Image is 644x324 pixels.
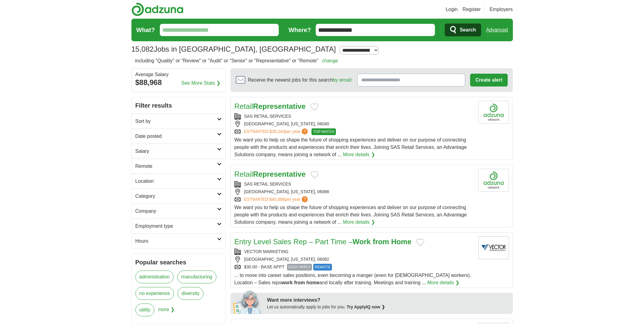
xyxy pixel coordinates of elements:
strong: home [306,280,319,285]
div: Average Salary [135,72,222,77]
span: TOP MATCH [311,128,336,135]
span: We want you to help us shape the future of shopping experiences and deliver on our purpose of con... [234,137,467,157]
h2: Date posted [135,133,217,140]
strong: work [281,280,293,285]
a: Sort by [132,114,225,129]
span: $40,888 [269,197,285,202]
a: ESTIMATED:$38,243per year? [244,128,309,135]
div: Want more interviews? [267,296,509,304]
a: diversity [178,287,204,300]
span: EASY APPLY [287,264,312,271]
button: Add to favorite jobs [311,103,318,111]
a: Advanced [486,24,508,36]
img: Company logo [478,101,509,124]
button: Search [445,24,481,36]
strong: Work [352,237,371,246]
a: Company [132,204,225,219]
h2: Location [135,178,217,185]
a: More details ❯ [343,219,375,226]
img: Adzuna logo [131,2,183,16]
span: REMOTE [313,264,332,271]
div: SAS RETAIL SERVICES [234,181,473,187]
span: ? [302,128,308,134]
h1: Jobs in [GEOGRAPHIC_DATA], [GEOGRAPHIC_DATA] [131,45,336,53]
div: SAS RETAIL SERVICES [234,113,473,120]
button: Create alert [470,74,507,87]
div: $30.00 - BASE APPT [234,264,473,271]
a: Category [132,189,225,204]
a: Register [462,6,481,13]
a: RetailRepresentative [234,170,306,178]
span: Search [460,24,476,36]
img: Company logo [478,169,509,192]
span: $38,243 [269,129,285,134]
div: [GEOGRAPHIC_DATA], [US_STATE], 06066 [234,189,473,195]
a: Salary [132,144,225,159]
strong: from [373,237,389,246]
a: Employers [490,6,513,13]
a: Employment type [132,219,225,234]
h2: Salary [135,148,217,155]
h2: Sort by [135,118,217,125]
strong: from [294,280,305,285]
a: manufacturing [177,271,216,283]
a: RetailRepresentative [234,102,306,110]
button: Add to favorite jobs [416,239,424,246]
h2: Popular searches [135,258,222,267]
strong: Representative [253,170,306,178]
h2: Category [135,193,217,200]
a: Try ApplyIQ now ❯ [347,304,385,309]
a: More details ❯ [343,151,375,158]
span: We want you to help us shape the future of shopping experiences and deliver on our purpose of con... [234,205,467,225]
a: Entry Level Sales Rep – Part Time –Work from Home [234,237,412,246]
h2: Remote [135,163,217,170]
a: Login [446,6,458,13]
a: administration [135,271,174,283]
a: ESTIMATED:$40,888per year? [244,196,309,203]
label: Where? [289,25,311,35]
div: $88,968 [135,77,222,88]
a: change [322,58,338,63]
h2: Employment type [135,223,217,230]
a: More details ❯ [427,279,459,286]
label: What? [136,25,155,35]
a: Remote [132,159,225,174]
img: apply-iq-scientist.png [233,289,263,314]
span: ? [302,196,308,202]
a: Location [132,174,225,189]
span: 15,082 [131,44,154,55]
a: Hours [132,234,225,249]
a: Date posted [132,129,225,144]
button: Add to favorite jobs [311,171,318,179]
h2: Hours [135,237,217,245]
span: more ❯ [158,304,175,320]
strong: Home [391,237,412,246]
img: Vector Marketing logo [478,236,509,259]
h2: Filter results [132,97,225,114]
a: utility [135,304,154,316]
a: See More Stats ❯ [181,79,220,87]
h2: Company [135,208,217,215]
span: Receive the newest jobs for this search : [248,76,352,84]
a: no experience [135,287,174,300]
div: [GEOGRAPHIC_DATA], [US_STATE], 06040 [234,121,473,127]
div: Let us automatically apply to jobs for you. [267,304,509,310]
a: VECTOR MARKETING [244,249,289,254]
h2: including "Quality" or "Review" or "Audit" or "Senior" or "Representative" or "Remote" [135,57,338,64]
a: by email [333,77,351,83]
div: [GEOGRAPHIC_DATA], [US_STATE], 06082 [234,256,473,263]
strong: Representative [253,102,306,110]
span: ... to move into career sales positions, even becoming a manger (even for [DEMOGRAPHIC_DATA] work... [234,273,471,285]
